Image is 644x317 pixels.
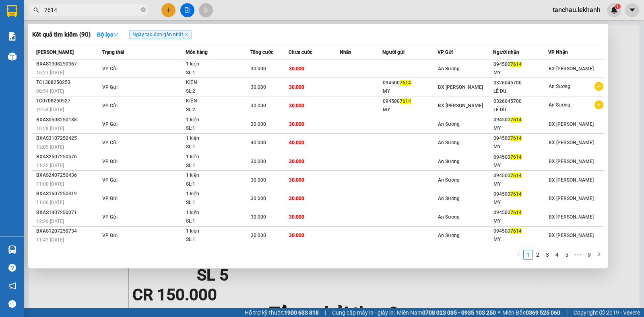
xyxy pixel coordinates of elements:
[493,153,548,162] div: 094500
[594,100,603,109] span: plus-circle
[514,250,523,260] button: left
[102,103,118,108] span: VP Gửi
[510,117,522,123] span: 7614
[289,214,304,220] span: 30.000
[549,214,594,220] span: BX [PERSON_NAME]
[36,78,100,87] div: TC1308250253
[251,103,266,108] span: 30.000
[7,20,142,30] div: Tên hàng: CAN RƯỢU ( : 5 )
[510,173,522,178] span: 7614
[438,159,460,164] span: An Sương
[36,107,64,112] span: 19:54 [DATE]
[7,35,23,76] div: 1 / 5
[6,5,72,15] div: 150.000
[552,250,562,260] li: 4
[382,49,405,55] span: Người gửi
[549,177,594,183] span: BX [PERSON_NAME]
[493,97,548,106] div: 0326045700
[186,97,246,106] div: KIỆN
[186,60,246,69] div: 1 kiện
[549,159,594,164] span: BX [PERSON_NAME]
[36,144,64,150] span: 12:05 [DATE]
[594,82,603,91] span: plus-circle
[289,159,304,164] span: 30.000
[102,214,118,220] span: VP Gửi
[36,171,100,180] div: BXAS2407250436
[102,66,118,72] span: VP Gửi
[289,103,304,108] span: 30.000
[493,49,519,55] span: Người nhận
[186,143,246,151] div: SL: 1
[186,227,246,236] div: 1 kiện
[438,121,460,127] span: An Sương
[493,106,548,114] div: LÊ DU
[383,79,438,87] div: 094500
[543,250,552,259] a: 3
[549,121,594,127] span: BX [PERSON_NAME]
[91,28,125,41] button: Bộ lọcdown
[36,134,100,143] div: BXAS3107250425
[438,233,460,238] span: An Sương
[186,217,246,226] div: SL: 1
[383,106,438,114] div: MY
[438,196,460,201] span: An Sương
[548,49,568,55] span: VP Nhận
[251,214,266,220] span: 30.000
[438,49,453,55] span: VP Gửi
[572,250,584,260] li: Next 5 Pages
[250,49,273,55] span: Tổng cước
[184,33,188,37] span: close
[102,121,118,127] span: VP Gửi
[102,233,118,238] span: VP Gửi
[493,116,548,124] div: 094500
[533,250,542,259] a: 2
[585,250,594,259] a: 9
[36,49,74,55] span: [PERSON_NAME]
[186,171,246,180] div: 1 kiện
[510,154,522,160] span: 7614
[36,116,100,124] div: BXAS0508250188
[186,134,246,143] div: 1 kiện
[8,300,16,308] span: message
[186,124,246,133] div: SL: 1
[251,121,266,127] span: 30.000
[584,250,594,260] li: 9
[289,196,304,201] span: 30.000
[36,126,64,131] span: 10:28 [DATE]
[36,60,100,68] div: BXAS1308250367
[36,190,100,198] div: BXAS1607250319
[102,159,118,164] span: VP Gửi
[510,135,522,141] span: 7614
[340,49,351,55] span: Nhãn
[594,250,604,260] li: Next Page
[438,84,483,90] span: BX [PERSON_NAME]
[8,52,17,61] img: warehouse-icon
[493,180,548,188] div: MY
[251,140,266,145] span: 40.000
[186,49,208,55] span: Món hàng
[438,140,460,145] span: An Sương
[7,5,17,17] img: logo-vxr
[251,233,266,238] span: 30.000
[493,198,548,207] div: MY
[524,250,533,259] a: 1
[516,252,521,257] span: left
[289,121,304,127] span: 30.000
[523,250,533,260] li: 1
[36,88,64,94] span: 00:54 [DATE]
[186,209,246,217] div: 1 kiện
[102,196,118,201] span: VP Gửi
[510,61,522,67] span: 7614
[438,66,460,72] span: An Sương
[186,69,246,78] div: SL: 1
[251,196,266,201] span: 30.000
[562,250,572,260] li: 5
[8,245,17,254] img: warehouse-icon
[493,227,548,235] div: 094500
[36,209,100,217] div: BXAS1407250071
[32,31,91,39] h3: Kết quả tìm kiếm ( 90 )
[493,190,548,198] div: 094500
[562,250,571,259] a: 5
[36,163,64,168] span: 11:32 [DATE]
[493,69,548,77] div: MY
